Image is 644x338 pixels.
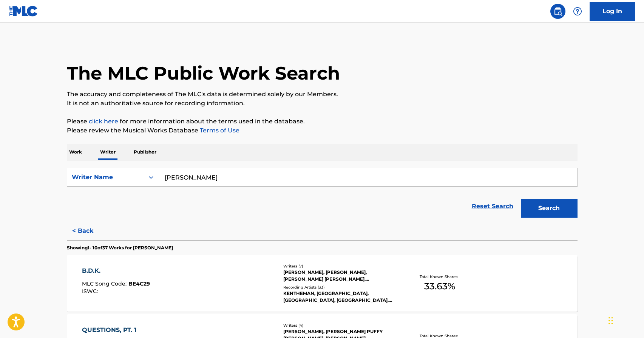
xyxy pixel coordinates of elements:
[608,309,613,332] div: Drag
[67,168,578,221] form: Search Form
[420,274,460,280] p: Total Known Shares:
[570,4,585,19] div: Help
[82,288,100,295] span: ISWC :
[98,144,118,160] p: Writer
[131,144,159,160] p: Publisher
[67,244,173,251] p: Showing 1 - 10 of 37 Works for [PERSON_NAME]
[72,173,140,182] div: Writer Name
[67,99,578,108] p: It is not an authoritative source for recording information.
[89,118,118,125] a: click here
[198,127,239,134] a: Terms of Use
[82,266,150,275] div: B.D.K.
[128,280,150,287] span: BE4C29
[468,198,517,215] a: Reset Search
[67,90,578,99] p: The accuracy and completeness of The MLC's data is determined solely by our Members.
[553,7,562,16] img: search
[9,6,38,17] img: MLC Logo
[424,280,455,293] span: 33.63 %
[67,117,578,126] p: Please for more information about the terms used in the database.
[283,269,397,283] div: [PERSON_NAME], [PERSON_NAME], [PERSON_NAME] [PERSON_NAME], [PERSON_NAME] [PERSON_NAME], [PERSON_N...
[82,280,128,287] span: MLC Song Code :
[67,62,340,84] h1: The MLC Public Work Search
[550,4,565,19] a: Public Search
[67,221,112,240] button: < Back
[590,2,635,21] a: Log In
[82,326,153,335] div: QUESTIONS, PT. 1
[283,323,397,328] div: Writers ( 4 )
[283,290,397,304] div: KENTHEMAN, [GEOGRAPHIC_DATA], [GEOGRAPHIC_DATA], [GEOGRAPHIC_DATA], [GEOGRAPHIC_DATA]
[283,284,397,290] div: Recording Artists ( 33 )
[606,302,644,338] iframe: Chat Widget
[283,263,397,269] div: Writers ( 7 )
[67,126,578,135] p: Please review the Musical Works Database
[521,199,578,218] button: Search
[67,255,578,312] a: B.D.K.MLC Song Code:BE4C29ISWC:Writers (7)[PERSON_NAME], [PERSON_NAME], [PERSON_NAME] [PERSON_NAM...
[67,144,84,160] p: Work
[573,7,582,16] img: help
